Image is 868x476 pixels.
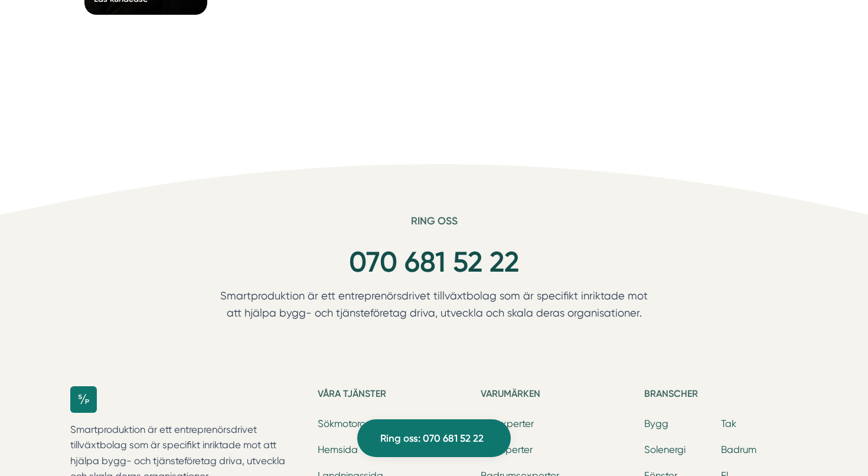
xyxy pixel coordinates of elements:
h5: Våra tjänster [318,386,471,405]
p: Smartproduktion är ett entreprenörsdrivet tillväxtbolag som är specifikt inriktade mot att hjälpa... [207,288,661,327]
a: Solexperter [481,444,533,455]
a: 070 681 52 22 [349,245,519,279]
a: Solenergi [644,444,686,455]
h5: Varumärken [481,386,634,405]
a: Sökmotoroptimering [318,418,408,429]
span: Ring oss: 070 681 52 22 [380,431,484,446]
h6: Ring oss [207,214,661,237]
a: Takexperter [481,418,534,429]
a: Tak [721,418,736,429]
a: Hemsida [318,444,358,455]
a: Ring oss: 070 681 52 22 [357,419,511,457]
a: Badrum [721,444,756,455]
a: Bygg [644,418,668,429]
h5: Branscher [644,386,798,405]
